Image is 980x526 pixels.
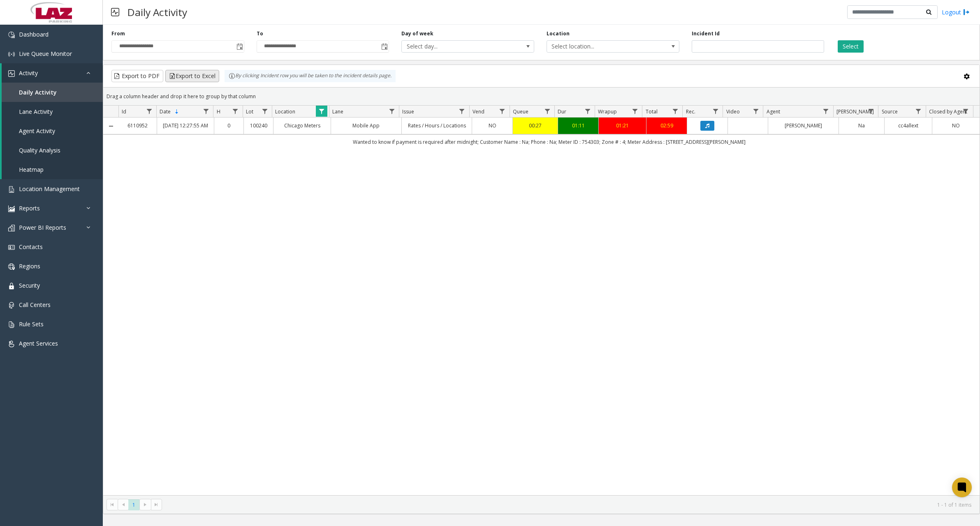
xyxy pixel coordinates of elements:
a: Daily Activity [2,83,103,102]
kendo-pager-info: 1 - 1 of 1 items [167,501,971,508]
a: Issue Filter Menu [456,106,468,117]
div: 02:59 [651,122,682,129]
div: 01:21 [604,122,641,129]
a: 01:11 [563,122,593,129]
span: Select day... [402,41,507,52]
img: 'icon' [8,205,15,212]
label: Incident Id [692,30,720,37]
a: 00:27 [518,122,553,129]
span: Daily Activity [19,88,57,96]
span: Source [882,108,898,115]
a: Closed by Agent Filter Menu [960,106,971,117]
h3: Daily Activity [123,2,191,22]
a: Activity [2,63,103,83]
a: Rates / Hours / Locations [407,122,467,129]
a: Logout [942,8,970,16]
span: Select location... [547,41,653,52]
a: 0 [219,122,239,129]
span: H [217,108,220,115]
span: Rule Sets [19,320,44,328]
a: Agent Filter Menu [820,106,832,117]
td: Wanted to know if payment is required after midnight; Customer Name : Na; Phone : Na; Meter ID : ... [118,134,980,149]
img: 'icon' [8,321,15,328]
a: Video Filter Menu [750,106,761,117]
span: Location [275,108,295,115]
button: Export to PDF [111,70,163,82]
span: Agent Activity [19,127,55,135]
a: NO [937,122,975,129]
span: Heatmap [19,166,44,173]
a: Lane Filter Menu [386,106,397,117]
span: Page 1 [128,499,139,510]
span: Location Management [19,185,80,193]
span: Reports [19,204,40,212]
span: Activity [19,69,38,77]
span: NO [952,122,960,129]
span: Power BI Reports [19,224,66,231]
span: Date [160,108,171,115]
a: Date Filter Menu [200,106,211,117]
img: 'icon' [8,302,15,309]
div: Data table [103,106,980,495]
img: pageIcon [111,2,119,22]
a: Id Filter Menu [144,106,155,117]
span: Issue [402,108,414,115]
a: Wrapup Filter Menu [629,106,640,117]
a: Total Filter Menu [670,106,681,117]
div: By clicking Incident row you will be taken to the incident details page. [225,70,396,82]
img: 'icon' [8,263,15,270]
span: Live Queue Monitor [19,50,72,58]
span: NO [489,122,496,129]
span: Call Centers [19,301,51,309]
img: 'icon' [8,225,15,231]
span: Wrapup [598,108,617,115]
a: Quality Analysis [2,141,103,160]
img: 'icon' [8,32,15,38]
span: Toggle popup [235,41,244,52]
a: Lot Filter Menu [259,106,270,117]
span: Agent [767,108,780,115]
img: 'icon' [8,51,15,58]
span: Total [646,108,658,115]
button: Export to Excel [165,70,219,82]
a: Chicago Meters [278,122,325,129]
a: Dur Filter Menu [582,106,593,117]
img: 'icon' [8,70,15,77]
span: Dur [558,108,566,115]
a: [DATE] 12:27:55 AM [162,122,209,129]
img: 'icon' [8,341,15,347]
span: Agent Services [19,339,58,347]
a: Vend Filter Menu [497,106,508,117]
img: 'icon' [8,186,15,193]
img: infoIcon.svg [229,73,235,79]
span: Queue [513,108,528,115]
a: cc4allext [890,122,927,129]
button: Select [838,40,864,53]
a: Agent Activity [2,121,103,141]
a: Location Filter Menu [316,106,327,117]
label: To [257,30,263,37]
div: Drag a column header and drop it here to group by that column [103,89,980,104]
a: Parker Filter Menu [865,106,876,117]
a: 100240 [249,122,268,129]
span: Security [19,281,40,289]
a: Heatmap [2,160,103,179]
a: Rec. Filter Menu [710,106,721,117]
a: H Filter Menu [230,106,241,117]
a: NO [477,122,507,129]
a: [PERSON_NAME] [773,122,834,129]
span: Lot [246,108,253,115]
span: Id [122,108,126,115]
span: Toggle popup [380,41,389,52]
span: Regions [19,262,40,270]
span: Video [726,108,740,115]
label: From [111,30,125,37]
span: Sortable [174,108,180,115]
span: Closed by Agent [929,108,967,115]
label: Day of week [401,30,433,37]
span: Lane [332,108,343,115]
a: Queue Filter Menu [542,106,553,117]
span: Contacts [19,243,43,251]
